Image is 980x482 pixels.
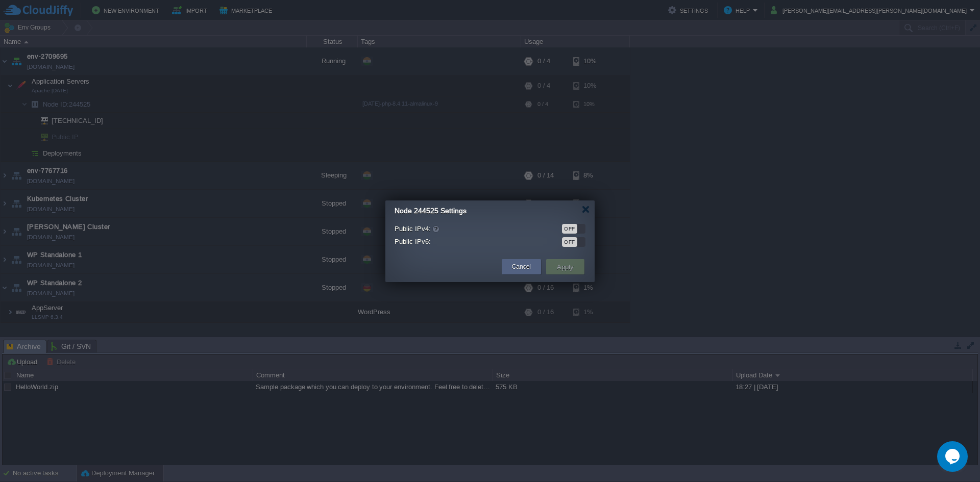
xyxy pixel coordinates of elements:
[562,237,577,247] div: OFF
[554,261,577,273] button: Apply
[937,441,970,472] iframe: chat widget
[395,236,539,247] label: Public IPv6:
[512,262,531,272] button: Cancel
[395,223,539,234] label: Public IPv4:
[562,224,577,234] div: OFF
[395,207,467,215] span: Node 244525 Settings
